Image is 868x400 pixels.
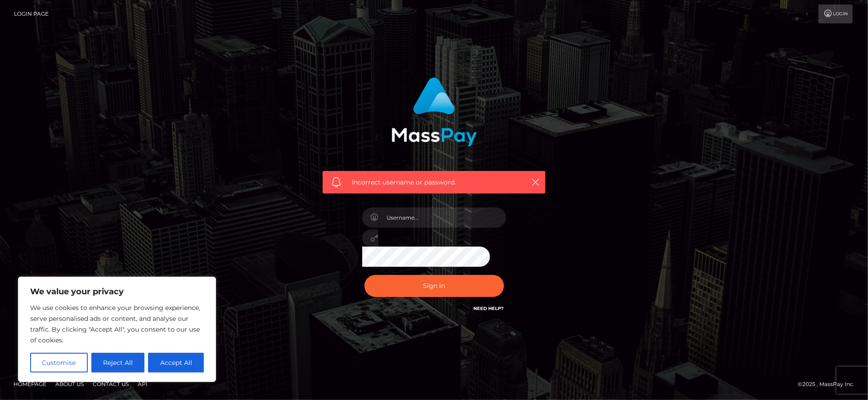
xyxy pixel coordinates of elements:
button: Reject All [91,353,145,373]
p: We use cookies to enhance your browsing experience, serve personalised ads or content, and analys... [30,302,204,346]
a: Homepage [10,377,50,391]
button: Accept All [148,353,204,373]
a: Need Help? [474,306,504,311]
div: We value your privacy [18,277,216,382]
a: Contact Us [89,377,132,391]
a: Login Page [14,4,49,23]
p: We value your privacy [30,286,204,297]
div: © 2025 , MassPay Inc. [798,379,861,389]
a: Login [819,4,853,23]
a: About Us [52,377,87,391]
button: Sign in [364,275,504,297]
span: Incorrect username or password. [352,178,516,187]
a: API [134,377,151,391]
button: Customise [30,353,88,373]
input: Username... [378,207,506,228]
img: MassPay Login [391,77,477,146]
